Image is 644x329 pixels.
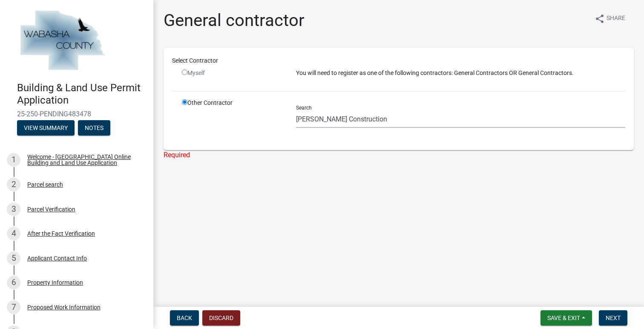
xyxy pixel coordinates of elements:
input: Search... [296,110,625,128]
wm-modal-confirm: Summary [17,125,75,132]
div: Other Contractor [175,98,290,141]
div: 3 [7,202,20,216]
button: Next [599,310,627,326]
div: Select Contractor [166,56,632,65]
div: Myself [182,69,283,78]
span: Share [607,14,625,24]
div: Parcel Verification [27,206,75,212]
div: Welcome - [GEOGRAPHIC_DATA] Online Building and Land Use Application [27,154,140,166]
div: Proposed Work Information [27,304,101,310]
div: After the Fact Verification [27,231,95,237]
p: You will need to register as one of the following contractors: General Contractors OR General Con... [296,69,625,78]
button: Notes [78,120,110,136]
div: 7 [7,300,20,314]
div: Required [164,150,634,160]
button: Back [170,310,199,326]
div: 2 [7,178,20,191]
div: 6 [7,276,20,289]
i: share [595,14,605,24]
button: Save & Exit [540,310,592,326]
span: 25-250-PENDING483478 [17,110,136,118]
img: Wabasha County, Minnesota [17,9,107,73]
div: Property Information [27,280,83,286]
wm-modal-confirm: Notes [78,125,110,132]
div: Parcel search [27,182,63,188]
div: Applicant Contact Info [27,255,87,261]
div: 5 [7,251,20,265]
h1: General contractor [164,10,305,31]
div: 4 [7,227,20,240]
button: shareShare [588,10,632,27]
span: Save & Exit [547,315,580,321]
h4: Building & Land Use Permit Application [17,82,147,107]
button: View Summary [17,120,75,136]
span: Next [606,315,621,321]
span: Back [177,315,192,321]
div: 1 [7,153,20,167]
button: Discard [202,310,240,326]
